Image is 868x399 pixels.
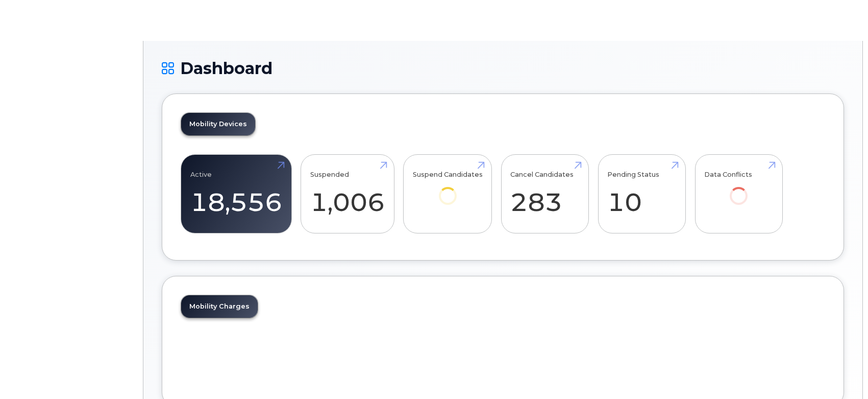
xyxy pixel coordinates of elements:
[607,160,676,228] a: Pending Status 10
[310,160,385,228] a: Suspended 1,006
[181,113,255,135] a: Mobility Devices
[510,160,579,228] a: Cancel Candidates 283
[704,160,773,219] a: Data Conflicts
[181,295,258,318] a: Mobility Charges
[413,160,483,219] a: Suspend Candidates
[190,160,282,228] a: Active 18,556
[162,59,844,77] h1: Dashboard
